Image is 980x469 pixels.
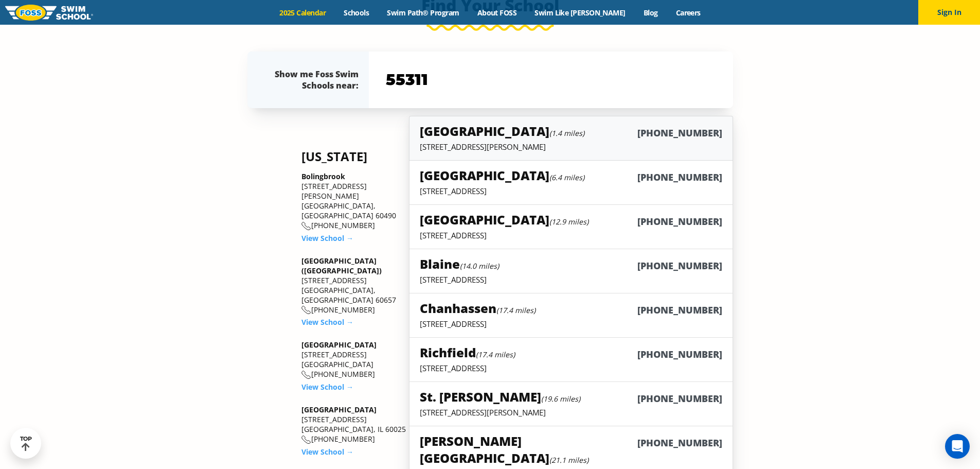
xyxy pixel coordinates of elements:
h6: [PHONE_NUMBER] [637,392,722,405]
h5: [PERSON_NAME][GEOGRAPHIC_DATA] [420,432,637,466]
img: FOSS Swim School Logo [5,5,93,21]
h6: [PHONE_NUMBER] [637,259,722,272]
p: [STREET_ADDRESS] [420,186,722,196]
h5: Richfield [420,344,515,361]
a: [GEOGRAPHIC_DATA](12.9 miles)[PHONE_NUMBER][STREET_ADDRESS] [409,204,733,249]
a: Swim Like [PERSON_NAME] [526,8,635,18]
small: (12.9 miles) [549,217,589,227]
small: (14.0 miles) [460,261,499,271]
h6: [PHONE_NUMBER] [637,215,722,228]
h6: [PHONE_NUMBER] [637,171,722,184]
h5: [GEOGRAPHIC_DATA] [420,211,589,228]
input: YOUR ZIP CODE [383,65,719,95]
small: (6.4 miles) [549,172,584,182]
a: Schools [335,8,378,18]
a: Swim Path® Program [378,8,468,18]
p: [STREET_ADDRESS] [420,274,722,285]
h5: [GEOGRAPHIC_DATA] [420,167,584,184]
h6: [PHONE_NUMBER] [637,127,722,140]
a: Chanhassen(17.4 miles)[PHONE_NUMBER][STREET_ADDRESS] [409,293,733,338]
a: [GEOGRAPHIC_DATA](6.4 miles)[PHONE_NUMBER][STREET_ADDRESS] [409,160,733,205]
a: Richfield(17.4 miles)[PHONE_NUMBER][STREET_ADDRESS] [409,337,733,382]
small: (17.4 miles) [476,350,515,359]
a: St. [PERSON_NAME](19.6 miles)[PHONE_NUMBER][STREET_ADDRESS][PERSON_NAME] [409,381,733,426]
div: TOP [20,436,32,451]
small: (17.4 miles) [496,305,536,315]
h5: Blaine [420,255,499,272]
div: Open Intercom Messenger [945,434,970,459]
h6: [PHONE_NUMBER] [637,437,722,466]
p: [STREET_ADDRESS] [420,363,722,373]
h6: [PHONE_NUMBER] [637,304,722,317]
a: Blog [634,8,667,18]
p: [STREET_ADDRESS][PERSON_NAME] [420,142,722,152]
div: Show me Foss Swim Schools near: [268,68,359,91]
p: [STREET_ADDRESS][PERSON_NAME] [420,407,722,418]
p: [STREET_ADDRESS] [420,319,722,329]
a: About FOSS [468,8,526,18]
a: Careers [667,8,709,18]
small: (19.6 miles) [541,394,580,404]
h5: Chanhassen [420,300,536,317]
h6: [PHONE_NUMBER] [637,348,722,361]
small: (1.4 miles) [549,128,584,138]
small: (21.1 miles) [549,455,589,465]
h5: [GEOGRAPHIC_DATA] [420,123,584,140]
h5: St. [PERSON_NAME] [420,388,580,405]
p: [STREET_ADDRESS] [420,230,722,240]
a: Blaine(14.0 miles)[PHONE_NUMBER][STREET_ADDRESS] [409,249,733,293]
a: 2025 Calendar [271,8,335,18]
a: [GEOGRAPHIC_DATA](1.4 miles)[PHONE_NUMBER][STREET_ADDRESS][PERSON_NAME] [409,116,733,161]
